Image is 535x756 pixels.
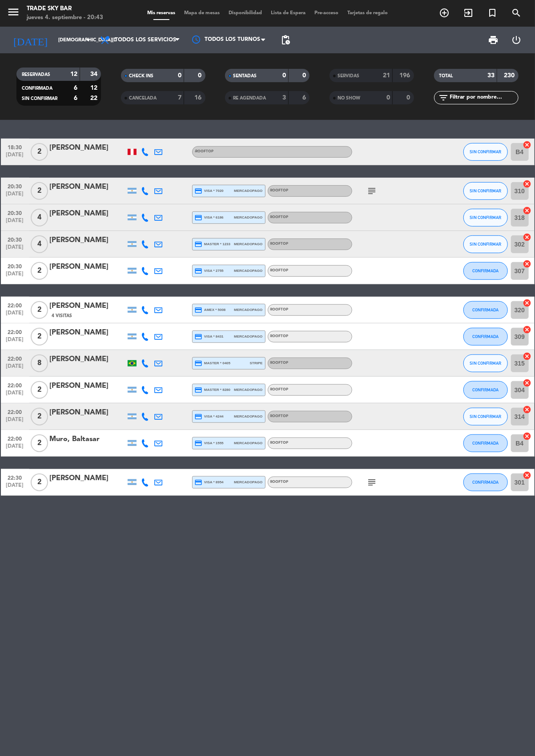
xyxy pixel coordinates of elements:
[463,8,474,18] i: exit_to_app
[198,72,203,79] strong: 0
[195,187,224,195] span: visa * 7020
[195,359,203,367] i: credit_card
[7,5,20,22] button: menu
[195,439,224,447] span: visa * 1555
[4,234,26,244] span: 20:30
[505,27,528,53] div: LOG OUT
[463,354,508,372] button: SIN CONFIRMAR
[234,241,262,247] span: mercadopago
[472,387,499,392] span: CONFIRMADA
[4,218,26,228] span: [DATE]
[438,92,449,103] i: filter_list
[31,143,48,161] span: 2
[472,480,499,485] span: CONFIRMADA
[22,96,57,101] span: SIN CONFIRMAR
[463,328,508,346] button: CONFIRMADA
[31,209,48,227] span: 4
[195,333,203,341] i: credit_card
[338,74,359,78] span: SERVIDAS
[7,5,20,19] i: menu
[472,307,499,312] span: CONFIRMADA
[50,300,125,312] div: [PERSON_NAME]
[7,30,54,50] i: [DATE]
[472,268,499,273] span: CONFIRMADA
[310,11,343,16] span: Pre-acceso
[472,334,499,339] span: CONFIRMADA
[52,312,72,319] span: 4 Visitas
[31,301,48,319] span: 2
[523,298,532,307] i: cancel
[90,85,99,91] strong: 12
[511,8,522,18] i: search
[50,208,125,219] div: [PERSON_NAME]
[50,181,125,193] div: [PERSON_NAME]
[407,95,412,101] strong: 0
[195,240,231,248] span: master * 1233
[4,300,26,310] span: 22:00
[523,432,532,441] i: cancel
[195,333,224,341] span: visa * 8431
[195,413,203,421] i: credit_card
[195,439,203,447] i: credit_card
[4,191,26,201] span: [DATE]
[4,433,26,443] span: 22:00
[270,269,289,272] span: ROOFTOP
[439,8,450,18] i: add_circle_outline
[302,95,308,101] strong: 6
[470,188,501,193] span: SIN CONFIRMAR
[343,11,392,16] span: Tarjetas de regalo
[400,72,412,79] strong: 196
[129,96,157,100] span: CANCELADA
[270,388,289,391] span: ROOFTOP
[270,242,289,246] span: ROOFTOP
[195,478,224,486] span: visa * 8954
[74,85,77,91] strong: 6
[90,71,99,77] strong: 34
[463,434,508,452] button: CONFIRMADA
[463,473,508,491] button: CONFIRMADA
[50,354,125,365] div: [PERSON_NAME]
[195,240,203,248] i: credit_card
[463,301,508,319] button: CONFIRMADA
[195,478,203,486] i: credit_card
[439,74,453,78] span: TOTAL
[27,13,103,22] div: jueves 4. septiembre - 20:43
[523,352,532,361] i: cancel
[383,72,390,79] strong: 21
[270,189,289,192] span: ROOFTOP
[234,387,262,393] span: mercadopago
[234,215,262,220] span: mercadopago
[233,96,266,100] span: RE AGENDADA
[4,244,26,255] span: [DATE]
[367,186,378,196] i: subject
[234,414,262,419] span: mercadopago
[234,188,262,194] span: mercadopago
[270,480,289,484] span: ROOFTOP
[4,443,26,454] span: [DATE]
[4,152,26,162] span: [DATE]
[70,71,77,77] strong: 12
[31,235,48,253] span: 4
[523,206,532,215] i: cancel
[270,361,289,365] span: ROOFTOP
[270,215,289,219] span: ROOFTOP
[523,325,532,334] i: cancel
[266,11,310,16] span: Lista de Espera
[195,187,203,195] i: credit_card
[115,37,176,43] span: Todos los servicios
[4,482,26,493] span: [DATE]
[31,262,48,280] span: 2
[4,207,26,218] span: 20:30
[463,408,508,426] button: SIN CONFIRMAR
[31,434,48,452] span: 2
[4,326,26,337] span: 22:00
[270,414,289,418] span: ROOFTOP
[463,381,508,399] button: CONFIRMADA
[234,334,262,339] span: mercadopago
[463,182,508,200] button: SIN CONFIRMAR
[4,261,26,271] span: 20:30
[195,267,224,275] span: visa * 2755
[523,233,532,242] i: cancel
[195,214,203,222] i: credit_card
[338,96,360,100] span: NO SHOW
